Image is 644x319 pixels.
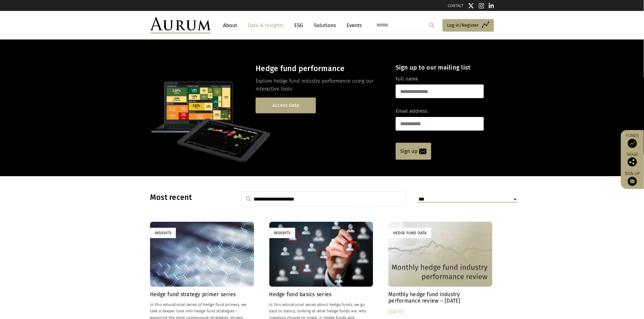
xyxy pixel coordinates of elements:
img: Aurum [150,17,211,33]
img: Twitter icon [468,3,474,9]
h3: Most recent [150,193,226,202]
a: Events [344,20,362,31]
img: Linkedin icon [489,3,494,9]
div: Insights [269,228,295,238]
a: Log in/Register [443,19,494,32]
a: ESG [291,20,306,31]
span: Log in/Register [447,22,479,29]
img: Share this post [628,157,637,166]
label: Full name [396,75,418,83]
p: Explore hedge fund industry performance using our interactive tools. [256,77,385,93]
h4: Monthly hedge fund industry performance review – [DATE] [388,291,492,304]
h4: Hedge fund strategy primer series [150,291,254,298]
a: Solutions [311,20,339,31]
label: Email address [396,107,428,115]
img: Sign up to our newsletter [628,177,637,186]
input: Submit [426,19,438,31]
img: Instagram icon [479,3,484,9]
h4: Sign up to our mailing list [396,64,484,71]
a: CONTACT [448,3,464,8]
img: Access Funds [628,139,637,148]
a: Data & Insights [245,20,287,31]
div: Hedge Fund Data [388,228,431,238]
h3: Hedge fund performance [256,64,385,73]
a: Sign up [624,171,641,186]
div: [DATE] [388,308,492,316]
a: Sign up [396,143,431,160]
img: email-icon [419,149,427,154]
a: Funds [624,133,641,148]
a: About [220,20,240,31]
div: Share [624,153,641,166]
img: search.svg [246,196,251,202]
div: Insights [150,228,176,238]
h4: Hedge fund basics series [269,291,373,298]
a: Access data [256,98,316,113]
